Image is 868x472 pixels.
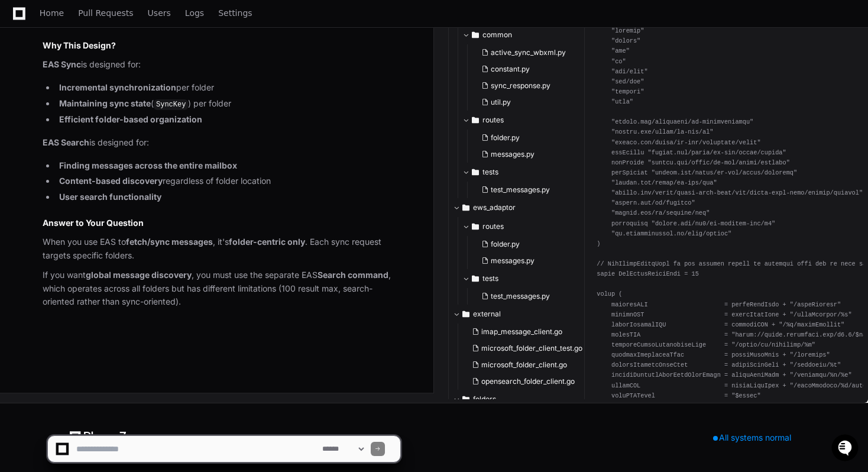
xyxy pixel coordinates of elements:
button: util.py [477,94,578,111]
span: active_sync_wbxml.py [491,48,566,57]
strong: folder-centric only [229,237,305,247]
button: folders [453,390,585,409]
li: per folder [56,81,400,95]
span: tests [482,167,498,177]
span: test_messages.py [491,185,550,195]
button: tests [462,269,585,288]
span: folders [473,395,496,404]
span: folder.py [491,240,520,249]
strong: fetch/sync messages [126,237,213,247]
span: sync_response.py [491,81,550,90]
span: external [473,309,501,319]
span: tests [482,274,498,283]
button: sync_response.py [477,77,578,94]
button: messages.py [477,253,578,269]
span: routes [482,115,504,125]
li: ( ) per folder [56,97,400,111]
span: Home [40,9,64,17]
span: routes [482,222,504,231]
span: Users [148,9,171,17]
button: constant.py [477,61,578,77]
button: microsoft_folder_client_test.go [467,340,582,357]
div: Start new chat [40,88,194,100]
svg: Directory [472,28,479,42]
button: test_messages.py [477,288,578,305]
span: util.py [491,98,511,107]
strong: Efficient folder-based organization [59,114,202,124]
span: microsoft_folder_client_test.go [481,344,582,353]
button: folder.py [477,236,578,253]
strong: global message discovery [86,270,192,280]
span: Logs [185,9,204,17]
button: imap_message_client.go [467,324,582,340]
button: ews_adaptor [453,198,585,217]
p: is designed for: [43,58,400,72]
span: test_messages.py [491,292,550,301]
img: 1736555170064-99ba0984-63c1-480f-8ee9-699278ef63ed [12,88,33,109]
button: messages.py [477,146,578,163]
button: Start new chat [201,92,215,106]
button: active_sync_wbxml.py [477,44,578,61]
code: SyncKey [154,99,188,110]
button: tests [462,163,585,182]
h2: Answer to Your Question [43,217,400,229]
button: test_messages.py [477,182,578,198]
span: constant.py [491,64,530,74]
svg: Directory [462,392,469,406]
span: Pylon [118,124,143,133]
button: common [462,25,585,44]
button: external [453,305,585,324]
strong: Finding messages across the entire mailbox [59,160,237,170]
strong: Incremental synchronization [59,82,176,92]
span: imap_message_client.go [481,327,562,337]
span: messages.py [491,150,535,159]
svg: Directory [472,219,479,234]
strong: User search functionality [59,192,161,202]
span: opensearch_folder_client.go [481,377,575,386]
img: PlayerZero [12,12,35,35]
span: folder.py [491,133,520,143]
strong: Content-based discovery [59,176,163,186]
strong: EAS Sync [43,59,81,69]
span: Pull Requests [78,9,133,17]
svg: Directory [472,113,479,127]
span: messages.py [491,256,535,266]
button: folder.py [477,130,578,146]
svg: Directory [462,307,469,321]
button: routes [462,111,585,130]
p: is designed for: [43,136,400,150]
li: regardless of folder location [56,174,400,188]
strong: EAS Search [43,137,89,147]
div: Welcome [12,47,215,66]
iframe: Open customer support [830,433,862,465]
strong: Maintaining sync state [59,98,151,108]
button: microsoft_folder_client.go [467,357,582,373]
span: common [482,30,512,40]
div: We're available if you need us! [40,100,150,109]
span: microsoft_folder_client.go [481,360,567,370]
span: ews_adaptor [473,203,516,212]
svg: Directory [462,201,469,215]
svg: Directory [472,165,479,179]
button: routes [462,217,585,236]
a: Powered byPylon [83,124,143,133]
strong: Search command [318,270,388,280]
button: opensearch_folder_client.go [467,373,582,390]
h2: Why This Design? [43,40,400,51]
p: If you want , you must use the separate EAS , which operates across all folders but has different... [43,269,400,309]
span: Settings [218,9,252,17]
p: When you use EAS to , it's . Each sync request targets specific folders. [43,235,400,263]
svg: Directory [472,271,479,286]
